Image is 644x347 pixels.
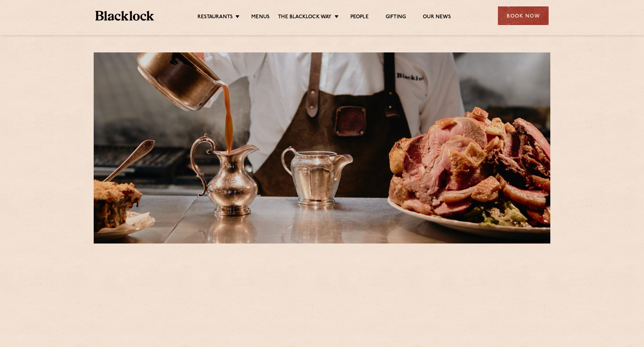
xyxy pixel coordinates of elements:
[350,14,369,21] a: People
[251,14,270,21] a: Menus
[278,14,331,21] a: The Blacklock Way
[198,14,233,21] a: Restaurants
[95,11,154,21] img: BL_Textured_Logo-footer-cropped.svg
[498,6,549,25] div: Book Now
[423,14,451,21] a: Our News
[386,14,406,21] a: Gifting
